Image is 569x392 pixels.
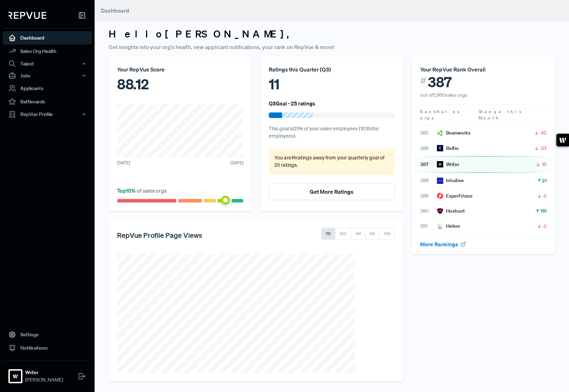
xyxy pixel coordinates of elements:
a: Applicants [3,82,92,95]
h6: Q3 Goal - 25 ratings [269,100,315,106]
span: Top 10 % [117,187,137,194]
span: -42 [539,129,547,136]
div: Beanworks [437,129,471,137]
p: Get insights into your org's health, new applicant notifications, your rank on RepVue & more! [109,43,555,51]
button: 30D [335,228,351,240]
span: -33 [539,145,547,152]
span: 391 [420,222,437,230]
span: Change this Month [479,109,523,121]
a: Sales Org Health [3,44,92,58]
button: 6M [365,228,379,240]
button: Get More Ratings [269,183,395,200]
a: Battlecards [3,95,92,108]
p: This goal is 25 % of your sales employees ( 103 total employees). [269,125,395,140]
strong: Writer [25,369,63,376]
div: Helion [437,222,460,230]
button: 7D [321,228,335,240]
img: RepVue [8,12,46,19]
span: Dashboard [101,7,129,14]
span: [PERSON_NAME] [25,376,63,384]
img: Reltio [437,145,443,151]
span: Your RepVue Rank Overall [420,66,486,73]
div: Your RepVue Score [117,65,244,74]
span: Sales orgs [420,109,461,121]
p: You are 14 ratings away from your quarterly goal of 25 ratings . [274,154,390,169]
span: out of 5,960 sales orgs [420,92,467,98]
a: More Rankings [420,241,466,248]
button: Jobs [3,70,92,82]
div: Reltio [437,145,459,152]
span: -15 [541,161,547,168]
img: Intuitive [437,178,443,184]
span: 389 [420,192,437,200]
div: Intuitive [437,177,464,184]
button: RepVue Profile [3,108,92,120]
h5: RepVue Profile Page Views [117,231,202,239]
span: of sales orgs [117,187,166,194]
img: ExpertVoice [437,193,443,199]
button: 12M [379,228,395,240]
img: Beanworks [437,130,443,136]
div: Writer [437,161,459,168]
span: 119 [540,207,547,214]
div: 11 [269,74,395,95]
span: -2 [542,223,547,230]
button: 3M [351,228,365,240]
button: Talent [3,58,92,70]
span: 385 [420,129,437,137]
span: 390 [420,207,437,215]
img: Writer [10,371,21,382]
span: 388 [420,177,437,184]
span: [DATE] [231,160,244,166]
div: Ratings this Quarter ( Q3 ) [269,65,395,74]
span: -5 [542,192,547,199]
span: 386 [420,145,437,152]
span: # [420,74,426,88]
img: Writer [437,161,443,167]
span: Rank [420,109,437,115]
img: Helion [437,223,443,229]
img: Hoxhunt [437,208,443,214]
span: 21 [542,177,547,184]
a: Dashboard [3,31,92,44]
div: ExpertVoice [437,192,473,200]
div: 88.12 [117,74,244,95]
h3: Hello [PERSON_NAME] , [109,28,555,40]
a: Notifications [3,341,92,355]
span: 387 [420,161,437,168]
span: 387 [428,74,452,90]
a: Settings [3,328,92,341]
span: [DATE] [117,160,130,166]
a: WriterWriter[PERSON_NAME] [3,360,92,386]
div: Hoxhunt [437,207,465,215]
